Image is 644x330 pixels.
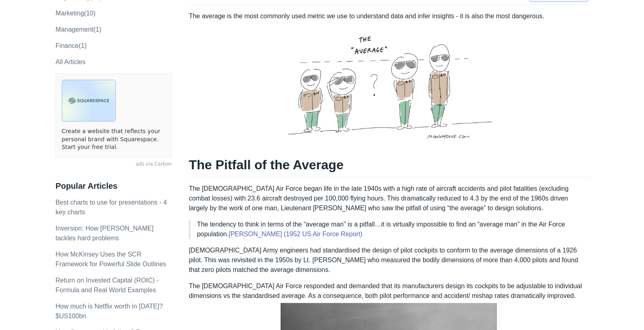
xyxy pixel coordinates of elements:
[56,161,172,168] a: ads via Carbon
[189,11,588,147] p: The average is the most commonly used metric we use to understand data and infer insights - it is...
[56,251,166,267] a: How McKinsey Uses the SCR Framework for Powerful Slide Outlines
[56,10,96,17] a: marketing(10)
[56,26,101,33] a: Management(1)
[56,303,163,319] a: How much is Netflix worth in [DATE]? $US100bn
[189,157,588,177] h1: The Pitfall of the Average
[56,277,158,293] a: Return on Invested Capital (ROIC) - Formula and Real World Examples
[197,220,582,239] p: The tendency to think in terms of the “average man” is a pitfall…it is virtually impossible to fi...
[62,80,116,122] img: ads via Carbon
[56,225,154,242] a: Inversion: How [PERSON_NAME] tackles hard problems
[56,199,167,216] a: Best charts to use for presentations - 4 key charts
[56,42,86,49] a: Finance(1)
[283,21,494,147] img: beware_average
[56,181,172,191] h3: Popular Articles
[56,58,86,65] a: All Articles
[62,127,166,151] a: Create a website that reflects your personal brand with Squarespace. Start your free trial.
[189,184,588,213] p: The [DEMOGRAPHIC_DATA] Air Force began life in the late 1940s with a high rate of aircraft accide...
[189,246,588,275] p: [DEMOGRAPHIC_DATA] Army engineers had standardised the design of pilot cockpits to conform to the...
[229,231,362,237] a: [PERSON_NAME] (1952 US Air Force Report)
